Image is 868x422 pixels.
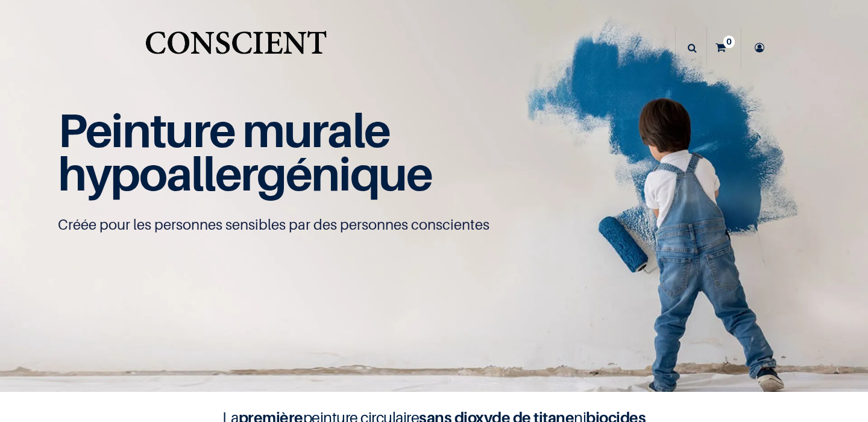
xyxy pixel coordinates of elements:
span: hypoallergénique [58,145,432,201]
sup: 0 [723,36,735,48]
p: Créée pour les personnes sensibles par des personnes conscientes [58,215,810,235]
img: Conscient [143,24,329,72]
a: 0 [707,27,741,69]
span: Peinture murale [58,102,390,158]
a: Logo of Conscient [143,24,329,72]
